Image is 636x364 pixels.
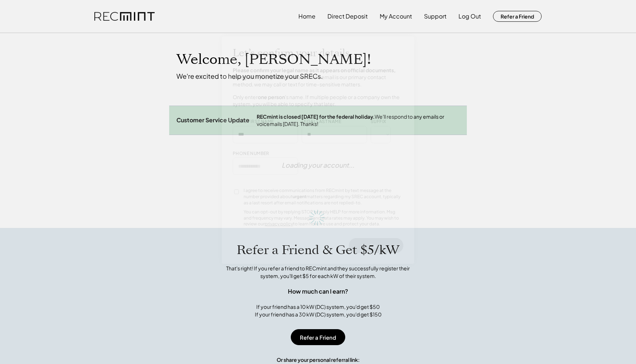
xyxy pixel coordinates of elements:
div: I agree to receive communications from RECmint by text message at the number provided about matte... [244,188,403,206]
div: LEGAL FIRST NAME [233,119,274,125]
a: privacy policy [265,221,293,226]
strong: Please confirm your legal name as it appears on official documents, along with your phone number. [233,67,396,81]
div: PHONE NUMBER [233,151,269,157]
h2: Let’s confirm your details [233,47,350,60]
div: SUFFIX [371,119,386,125]
div: You can opt-out by replying STOP or reply HELP for more information. Msg and frequency may vary. ... [244,209,403,227]
strong: urgent [293,194,306,199]
h4: While email is our primary contact method, we may call or text for time-sensitive matters. [233,67,403,88]
button: Save [349,238,403,253]
div: LEGAL LAST NAME [302,119,341,125]
strong: one person [258,94,285,100]
h4: Only enter 's name. If multiple people or a company own the system, you will be able to specify t... [233,94,403,108]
